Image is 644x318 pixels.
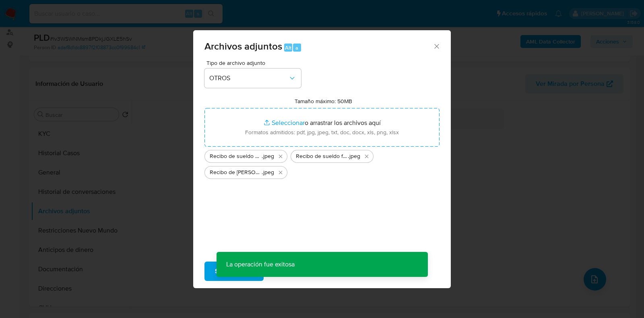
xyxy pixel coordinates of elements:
[277,262,303,280] span: Cancelar
[215,262,253,280] span: Subir archivo
[348,152,360,160] span: .jpeg
[295,98,352,105] label: Tamaño máximo: 50MB
[204,69,301,88] button: OTROS
[433,42,440,50] button: Cerrar
[204,262,264,281] button: Subir archivo
[210,152,262,160] span: Recibo de sueldo marzo 2025
[295,44,298,52] span: a
[206,60,303,66] span: Tipo de archivo adjunto
[204,39,282,53] span: Archivos adjuntos
[262,152,274,160] span: .jpeg
[204,147,440,179] ul: Archivos seleccionados
[362,152,372,161] button: Eliminar Recibo de sueldo febrero 2025.jpeg
[285,44,291,52] span: Alt
[217,252,304,277] p: La operación fue exitosa
[276,152,285,161] button: Eliminar Recibo de sueldo marzo 2025.jpeg
[276,168,285,177] button: Eliminar Recibo de sueldo julio 2025.jpeg
[209,74,288,82] span: OTROS
[262,168,274,177] span: .jpeg
[210,168,262,177] span: Recibo de [PERSON_NAME] 2025
[296,152,348,160] span: Recibo de sueldo febrero 2025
